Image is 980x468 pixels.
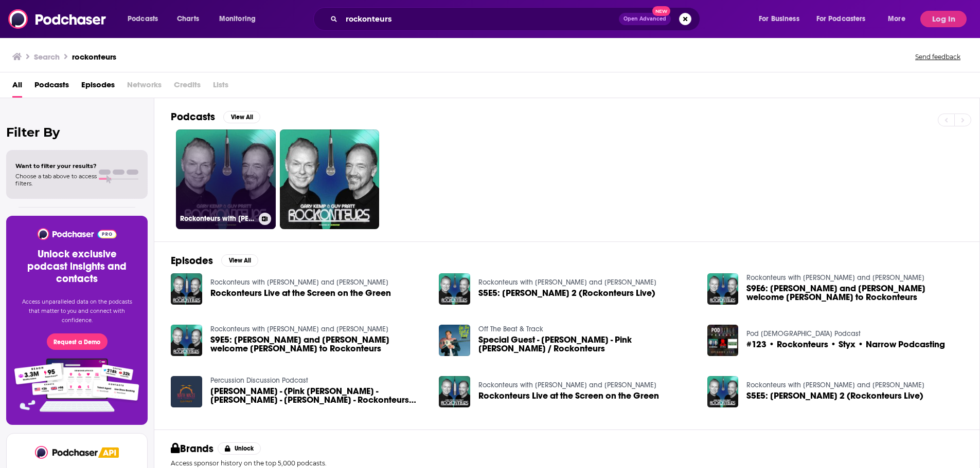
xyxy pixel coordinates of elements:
a: S9E6: Gary and Guy welcome Andy Partridge to Rockonteurs [746,284,963,302]
img: Rockonteurs Live at the Screen on the Green [171,273,202,305]
a: EpisodesView All [171,254,258,267]
div: Search podcasts, credits, & more... [323,7,710,31]
span: [PERSON_NAME] - (Pink [PERSON_NAME] - [PERSON_NAME] - [PERSON_NAME] - Rockonteurs podcast co-host) [210,387,427,404]
a: Rockonteurs Live at the Screen on the Green [210,289,391,297]
a: S9E5: Gary and Guy welcome Mike Scott to Rockonteurs [210,335,427,353]
a: Rockonteurs with Gary Kemp and Guy Pratt [478,278,656,287]
button: open menu [881,11,918,27]
img: Podchaser - Follow, Share and Rate Podcasts [8,9,107,29]
span: S9E5: [PERSON_NAME] and [PERSON_NAME] welcome [PERSON_NAME] to Rockonteurs [210,335,427,353]
a: Pod Bible Podcast [746,329,861,338]
span: S5E5: [PERSON_NAME] 2 (Rockonteurs Live) [478,289,655,297]
span: New [652,6,671,16]
p: Access sponsor history on the top 5,000 podcasts. [171,459,963,467]
img: Podchaser - Follow, Share and Rate Podcasts [35,446,99,459]
a: Off The Beat & Track [478,325,543,333]
span: Special Guest - [PERSON_NAME] - Pink [PERSON_NAME] / Rockonteurs [478,335,695,353]
span: S9E6: [PERSON_NAME] and [PERSON_NAME] welcome [PERSON_NAME] to Rockonteurs [746,284,963,302]
a: Episodes [81,77,115,98]
a: Guy Pratt - (Pink Floyd - David Gilmour - Bryan Ferry - Rockonteurs podcast co-host) [210,387,427,404]
h2: Filter By [6,125,148,140]
img: S5E5: Trevor Horn 2 (Rockonteurs Live) [439,273,470,305]
button: open menu [120,11,171,27]
h2: Podcasts [171,110,215,123]
button: Open AdvancedNew [619,13,671,25]
h3: rockonteurs [72,52,116,62]
button: Send feedback [912,52,964,61]
img: #123 • Rockonteurs • Styx • Narrow Podcasting [707,325,739,356]
button: open menu [810,11,881,27]
a: PodcastsView All [171,110,260,123]
button: open menu [752,11,812,27]
span: Lists [213,77,228,98]
a: Rockonteurs with [PERSON_NAME] and [PERSON_NAME] [176,129,276,229]
span: Networks [127,77,162,98]
a: S5E5: Trevor Horn 2 (Rockonteurs Live) [478,289,655,297]
span: Want to filter your results? [15,162,97,170]
a: #123 • Rockonteurs • Styx • Narrow Podcasting [746,340,945,349]
a: Rockonteurs Live at the Screen on the Green [478,391,659,400]
h3: Search [34,52,60,62]
button: View All [223,111,260,123]
input: Search podcasts, credits, & more... [342,11,619,27]
a: All [12,77,22,98]
p: Access unparalleled data on the podcasts that matter to you and connect with confidence. [19,297,135,325]
a: Special Guest - Guy Pratt - Pink Floyd / Rockonteurs [478,335,695,353]
a: Rockonteurs with Gary Kemp and Guy Pratt [746,381,924,389]
span: S5E5: [PERSON_NAME] 2 (Rockonteurs Live) [746,391,923,400]
img: Pro Features [11,358,143,413]
span: Monitoring [219,12,256,26]
h2: Brands [171,442,213,455]
img: Rockonteurs Live at the Screen on the Green [439,376,470,407]
img: S9E5: Gary and Guy welcome Mike Scott to Rockonteurs [171,325,202,356]
span: Open Advanced [623,16,666,22]
a: Charts [170,11,205,27]
span: Choose a tab above to access filters. [15,173,97,187]
span: For Podcasters [816,12,866,26]
button: View All [221,254,258,267]
h3: Rockonteurs with [PERSON_NAME] and [PERSON_NAME] [180,214,255,223]
img: Podchaser API banner [98,447,119,458]
button: open menu [212,11,269,27]
a: Percussion Discussion Podcast [210,376,308,385]
a: S5E5: Trevor Horn 2 (Rockonteurs Live) [746,391,923,400]
a: Rockonteurs with Gary Kemp and Guy Pratt [210,278,388,287]
img: S5E5: Trevor Horn 2 (Rockonteurs Live) [707,376,739,407]
span: Charts [177,12,199,26]
button: Request a Demo [47,333,108,350]
button: Unlock [218,442,261,455]
h2: Episodes [171,254,213,267]
a: Rockonteurs with Gary Kemp and Guy Pratt [746,273,924,282]
img: S9E6: Gary and Guy welcome Andy Partridge to Rockonteurs [707,273,739,305]
a: Podcasts [34,77,69,98]
img: Podchaser - Follow, Share and Rate Podcasts [37,228,117,240]
a: Rockonteurs with Gary Kemp and Guy Pratt [478,381,656,389]
button: Log In [920,11,967,27]
a: Rockonteurs with Gary Kemp and Guy Pratt [210,325,388,333]
span: Podcasts [128,12,158,26]
img: Special Guest - Guy Pratt - Pink Floyd / Rockonteurs [439,325,470,356]
img: Guy Pratt - (Pink Floyd - David Gilmour - Bryan Ferry - Rockonteurs podcast co-host) [171,376,202,407]
span: More [888,12,905,26]
span: Credits [174,77,201,98]
span: For Business [759,12,799,26]
h3: Unlock exclusive podcast insights and contacts [19,248,135,285]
